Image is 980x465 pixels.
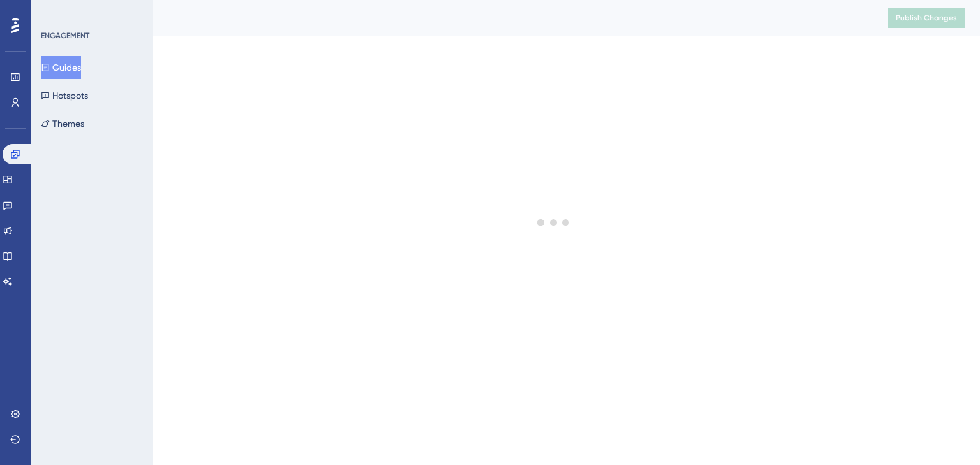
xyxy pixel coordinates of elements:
[896,13,957,23] span: Publish Changes
[41,31,89,41] div: ENGAGEMENT
[888,8,965,28] button: Publish Changes
[41,84,88,107] button: Hotspots
[41,56,81,79] button: Guides
[41,112,84,135] button: Themes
